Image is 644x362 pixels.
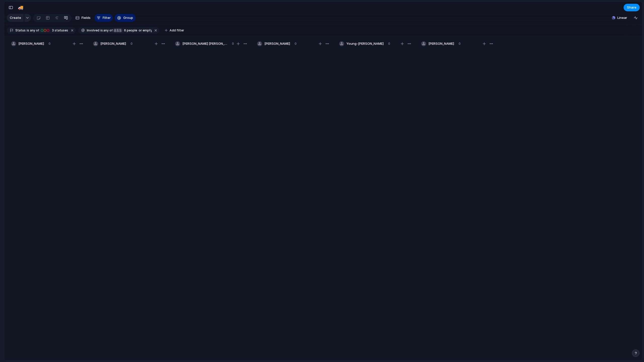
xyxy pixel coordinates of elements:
button: Add filter [162,27,187,34]
span: people [123,28,137,33]
button: 🚚 [17,4,25,12]
span: 6 [123,28,127,32]
span: 0 [49,41,51,46]
span: statuses [51,28,68,33]
span: any of [29,28,39,33]
span: [PERSON_NAME] [264,41,290,46]
span: 0 [131,41,133,46]
span: Young-[PERSON_NAME] [346,41,384,46]
span: Fields [82,15,91,20]
div: 🚚 [18,4,23,11]
button: 6 peopleor empty [113,28,153,33]
span: Status [15,28,26,33]
span: 0 [388,41,390,46]
span: [PERSON_NAME] [PERSON_NAME] [182,41,227,46]
span: Share [627,5,636,10]
button: Filter [95,14,113,22]
span: Create [10,15,21,20]
button: Share [624,4,640,11]
button: Create [7,14,24,22]
span: any of [103,28,113,33]
span: Involved [87,28,99,33]
span: 0 [232,41,234,46]
span: is [27,28,29,33]
span: [PERSON_NAME] [100,41,126,46]
span: Linear [617,15,627,20]
span: 3 [51,28,55,32]
span: Filter [103,15,111,20]
span: or empty [138,28,152,33]
button: Linear [610,14,629,22]
span: 0 [459,41,461,46]
span: [PERSON_NAME] [428,41,454,46]
button: isany of [26,28,40,33]
span: Group [123,15,133,20]
span: 0 [295,41,297,46]
span: Add filter [170,28,184,33]
span: [PERSON_NAME] [18,41,44,46]
button: Fields [73,14,93,22]
span: is [100,28,103,33]
button: isany of [99,28,114,33]
button: 3 statuses [39,28,69,33]
button: Group [115,14,136,22]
